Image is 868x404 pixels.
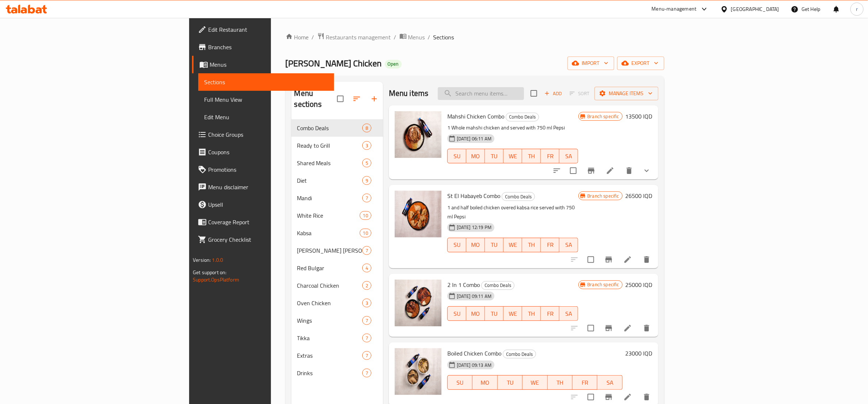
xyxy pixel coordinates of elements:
div: items [362,176,371,185]
span: Wings [297,316,362,325]
div: Drinks [297,369,362,377]
span: Open [385,61,402,67]
div: items [362,141,371,150]
span: FR [544,240,557,250]
span: MO [469,151,482,162]
a: Edit Restaurant [192,21,334,38]
span: Branch specific [585,113,622,120]
a: Full Menu View [198,91,334,108]
span: SU [451,308,463,319]
div: Oven Chicken3 [291,294,383,312]
span: TU [488,240,501,250]
button: SA [559,238,578,252]
button: Branch-specific-item [582,162,600,179]
div: Charcoal Chicken2 [291,277,383,294]
span: FR [544,151,557,162]
div: Mandi7 [291,189,383,207]
button: export [617,57,664,70]
span: 8 [363,125,371,132]
a: Choice Groups [192,126,334,143]
span: MO [475,377,494,388]
span: 5 [363,160,371,167]
span: SA [562,240,575,250]
a: Sections [198,73,334,91]
span: SA [562,151,575,162]
span: Restaurants management [326,33,391,42]
span: Mahshi Chicken Combo [447,111,504,122]
span: St El Habayeb Combo [447,190,500,201]
span: 3 [363,300,371,307]
div: Tikka7 [291,329,383,347]
div: Oven Chicken [297,299,362,307]
a: Branches [192,38,334,56]
div: Combo Deals [481,281,515,290]
div: items [360,229,371,237]
a: Menus [399,32,425,42]
a: Edit Menu [198,108,334,126]
span: Mandi [297,194,362,202]
a: Edit menu item [606,166,615,175]
span: SU [451,240,463,250]
h6: 26500 IQD [626,191,653,201]
span: export [623,59,658,68]
span: 2 In 1 Combo [447,279,480,290]
span: Sort sections [348,90,366,108]
span: 4 [363,265,371,272]
span: Select section [526,86,542,101]
span: Menus [210,60,328,69]
span: [PERSON_NAME] [PERSON_NAME] [297,246,362,255]
h6: 23000 IQD [626,348,653,358]
span: Sections [204,78,328,86]
button: TH [548,375,573,390]
button: FR [573,375,597,390]
a: Menu disclaimer [192,178,334,196]
button: TH [522,149,541,163]
span: White Rice [297,211,360,220]
span: [DATE] 12:19 PM [454,224,494,231]
span: Select to update [566,163,581,178]
span: Kabsa [297,229,360,237]
span: WE [506,240,519,250]
input: search [438,87,524,100]
span: FR [576,377,594,388]
div: Combo Deals [297,124,362,132]
div: Dilli Bean Rice [297,246,362,255]
svg: Show Choices [642,166,651,175]
div: White Rice10 [291,207,383,224]
h6: 13500 IQD [626,111,653,121]
button: SA [597,375,622,390]
a: Coupons [192,143,334,161]
p: 1 and half boiled chicken overed kabsa rice served with 750 ml Pepsi [447,203,578,221]
div: Combo Deals [502,192,535,201]
span: 7 [363,195,371,202]
a: Edit menu item [623,324,632,333]
div: Extras7 [291,347,383,364]
span: TH [525,240,538,250]
a: Coverage Report [192,213,334,231]
div: Menu-management [652,5,697,13]
div: items [360,211,371,220]
div: items [362,316,371,325]
span: Select to update [583,321,599,336]
div: [GEOGRAPHIC_DATA] [731,5,779,13]
button: SU [447,375,473,390]
span: 7 [363,335,371,342]
a: Edit menu item [623,255,632,264]
span: Extras [297,351,362,360]
span: 9 [363,177,371,184]
a: Promotions [192,161,334,178]
span: Upsell [208,200,328,209]
div: Red Bulgar4 [291,259,383,277]
span: 2 [363,282,371,289]
span: [DATE] 09:13 AM [454,362,494,369]
a: Menus [192,56,334,73]
div: items [362,246,371,255]
span: Full Menu View [204,95,328,104]
div: items [362,334,371,342]
span: Edit Menu [204,113,328,121]
span: SU [451,151,463,162]
a: Support.OpsPlatform [193,275,239,284]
